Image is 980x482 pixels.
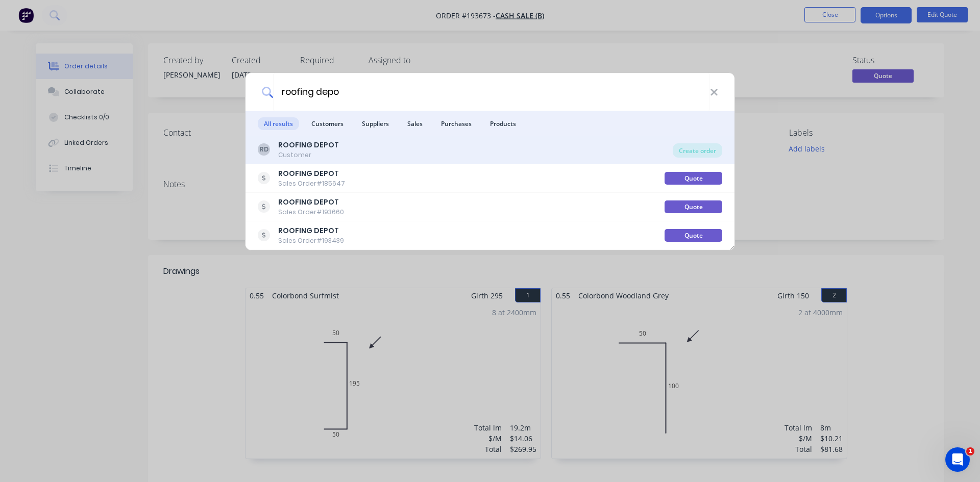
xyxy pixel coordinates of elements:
span: 1 [966,447,974,455]
iframe: Intercom live chat [945,447,970,472]
b: ROOFING DEPO [278,225,334,236]
span: Purchases [435,117,478,130]
div: Customer [278,150,339,160]
span: All results [258,117,299,130]
div: Quote [665,229,722,242]
span: Customers [305,117,350,130]
div: T [278,197,344,208]
b: ROOFING DEPO [278,168,334,179]
div: T [278,168,345,179]
div: Sales Order #193439 [278,236,344,245]
span: Sales [401,117,429,130]
div: Quote [665,200,722,213]
b: ROOFING DEPO [278,197,334,207]
b: ROOFING DEPO [278,140,334,150]
div: Sales Order #185647 [278,179,345,188]
input: Start typing a customer or supplier name to create a new order... [273,73,710,111]
div: Create order [673,143,722,158]
span: Products [484,117,522,130]
div: Sales Order #193660 [278,208,344,217]
span: Suppliers [356,117,395,130]
div: Quote [665,172,722,185]
div: RD [258,143,270,156]
div: T [278,140,339,150]
div: T [278,225,344,236]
